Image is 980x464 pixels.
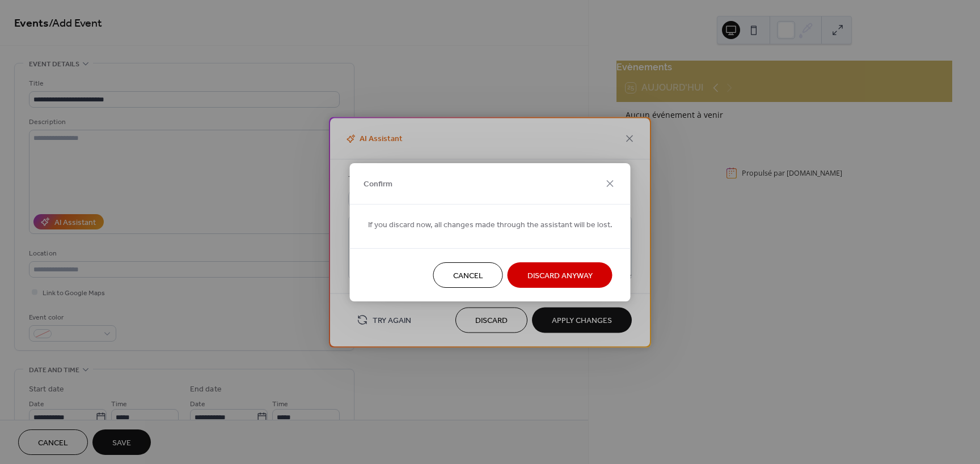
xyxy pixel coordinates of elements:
span: Confirm [364,178,392,190]
span: Discard Anyway [527,270,593,282]
span: If you discard now, all changes made through the assistant will be lost. [368,219,612,231]
button: Cancel [433,262,503,288]
span: Cancel [453,270,483,282]
button: Discard Anyway [508,262,612,288]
